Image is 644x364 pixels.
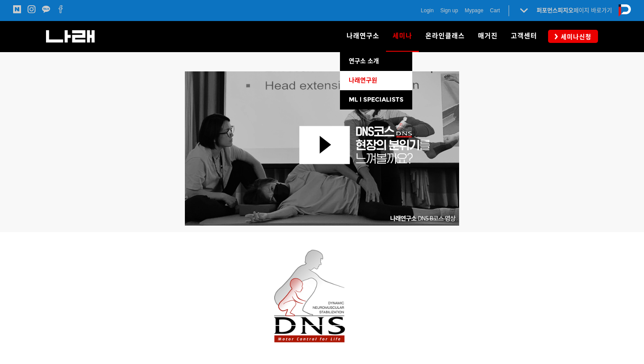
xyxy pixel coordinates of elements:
a: ML l SPECIALISTS [340,90,412,110]
span: 매거진 [478,32,498,40]
a: 연구소 소개 [340,52,412,71]
span: 연구소 소개 [349,57,379,65]
a: Sign up [440,6,458,15]
span: ML l SPECIALISTS [349,96,403,103]
a: 세미나 [386,21,419,52]
img: 2da3928754651.png [265,244,357,360]
a: Mypage [465,6,484,15]
a: 나래연구소 [340,21,386,52]
span: 고객센터 [511,32,537,40]
a: Login [421,6,434,15]
span: 나래연구원 [349,77,377,84]
a: 세미나신청 [548,30,598,42]
span: 온라인클래스 [425,32,465,40]
a: 고객센터 [504,21,544,52]
a: 온라인클래스 [419,21,471,52]
span: 나래연구소 [347,32,379,40]
strong: 퍼포먼스피지오 [537,7,573,14]
span: 세미나신청 [558,32,591,41]
a: 퍼포먼스피지오페이지 바로가기 [537,7,612,14]
a: 나래연구원 [340,71,412,90]
a: 매거진 [471,21,504,52]
a: Cart [490,6,500,15]
span: 세미나 [393,29,412,43]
